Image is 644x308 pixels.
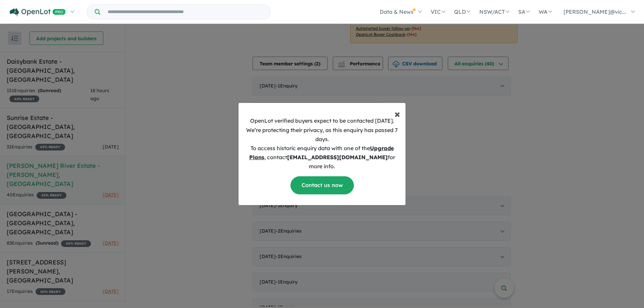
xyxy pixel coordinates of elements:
[563,8,626,15] span: [PERSON_NAME]@vic...
[394,107,400,120] span: ×
[287,154,388,161] b: [EMAIL_ADDRESS][DOMAIN_NAME]
[290,176,354,194] a: Contact us now
[10,8,66,16] img: Openlot PRO Logo White
[102,5,269,19] input: Try estate name, suburb, builder or developer
[244,116,400,171] p: OpenLot verified buyers expect to be contacted [DATE]. We’re protecting their privacy, as this en...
